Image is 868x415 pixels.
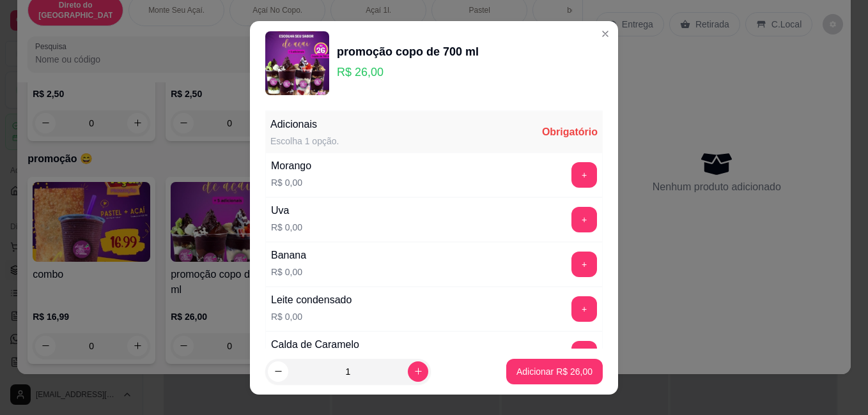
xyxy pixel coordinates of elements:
[571,252,597,277] button: add
[337,63,479,81] p: R$ 26,00
[571,162,597,188] button: add
[271,337,359,352] div: Calda de Caramelo
[271,248,306,263] div: Banana
[542,124,598,140] div: Obrigatório
[271,203,302,218] div: Uva
[271,158,311,174] div: Morango
[408,361,428,382] button: increase-product-quantity
[337,43,479,61] div: promoção copo de 700 ml
[595,24,616,44] button: Close
[506,359,603,384] button: Adicionar R$ 26,00
[271,266,306,278] p: R$ 0,00
[271,176,311,189] p: R$ 0,00
[271,292,352,308] div: Leite condensado
[270,135,339,147] div: Escolha 1 opção.
[265,31,329,95] img: product-image
[271,221,302,234] p: R$ 0,00
[268,361,288,382] button: decrease-product-quantity
[270,117,339,132] div: Adicionais
[571,207,597,232] button: add
[571,341,597,366] button: add
[271,310,352,323] p: R$ 0,00
[516,365,593,378] p: Adicionar R$ 26,00
[571,296,597,322] button: add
